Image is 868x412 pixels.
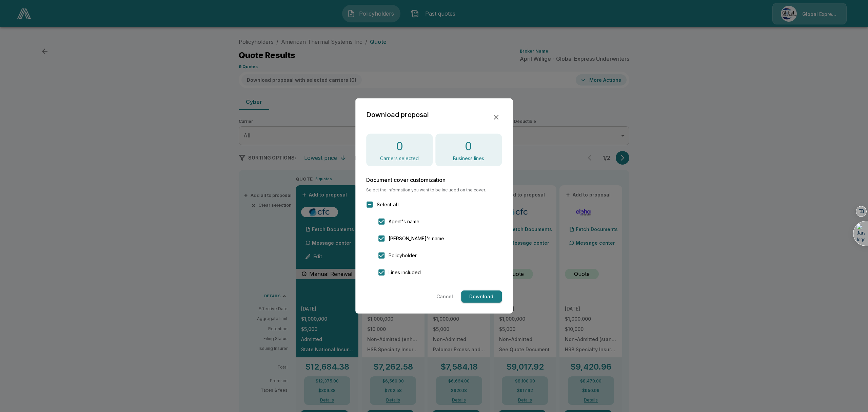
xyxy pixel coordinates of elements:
h4: 0 [465,139,472,153]
button: Download [461,291,502,303]
p: Carriers selected [380,156,419,161]
span: Lines included [389,269,421,276]
p: Business lines [453,156,484,161]
span: Select all [377,201,399,208]
h2: Download proposal [366,109,429,120]
span: Select the information you want to be included on the cover. [366,188,502,192]
span: Policyholder [389,252,417,259]
button: Cancel [434,291,456,303]
span: Agent's name [389,218,419,225]
span: [PERSON_NAME]'s name [389,235,444,242]
h4: 0 [396,139,403,153]
h6: Document cover customization [366,177,502,183]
